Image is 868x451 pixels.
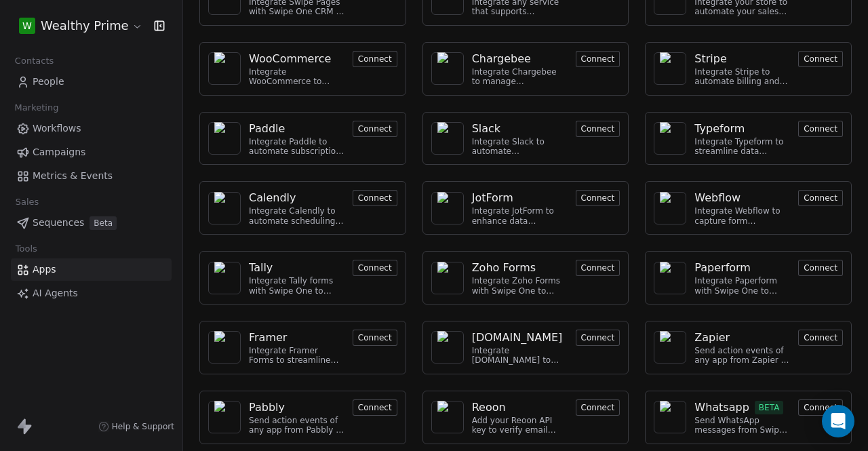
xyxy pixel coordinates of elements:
span: Sequences [33,216,84,230]
a: [DOMAIN_NAME] [472,330,568,346]
a: NA [431,262,464,294]
a: Connect [798,191,843,204]
a: NA [654,122,686,155]
a: Connect [798,331,843,344]
button: Connect [576,51,620,67]
a: WooCommerce [249,51,344,67]
a: NA [431,331,464,364]
div: Send WhatsApp messages from Swipe One to your customers [694,416,790,435]
div: Typeform [694,121,745,137]
button: Connect [798,260,843,276]
button: WWealthy Prime [16,14,144,37]
a: NA [208,192,241,224]
button: Connect [798,51,843,67]
span: Workflows [33,121,81,136]
a: Zapier [694,330,790,346]
a: JotForm [472,190,568,206]
div: Whatsapp [694,399,749,416]
button: Connect [353,260,397,276]
a: Connect [576,52,620,65]
div: Integrate Framer Forms to streamline data collection and customer engagement. [249,346,344,366]
a: Apps [11,258,172,281]
a: NA [208,262,241,294]
div: [DOMAIN_NAME] [472,330,563,346]
div: WooCommerce [249,51,331,67]
button: Connect [798,399,843,416]
a: NA [208,401,241,433]
a: Connect [576,261,620,274]
button: Connect [353,190,397,206]
span: Marketing [9,98,64,118]
div: Integrate Paperform with Swipe One to capture form submissions. [694,276,790,296]
a: Reoon [472,399,568,416]
span: Wealthy Prime [41,17,129,35]
div: Tally [249,260,273,276]
a: People [11,71,172,93]
div: Zoho Forms [472,260,536,276]
img: NA [437,192,458,224]
span: W [22,19,32,33]
a: NA [654,52,686,85]
div: JotForm [472,190,513,206]
span: Tools [9,239,43,259]
img: NA [214,262,235,294]
div: Integrate Paddle to automate subscription management and customer engagement. [249,137,344,157]
button: Connect [353,51,397,67]
a: Paperform [694,260,790,276]
img: NA [214,331,235,364]
div: Integrate Webflow to capture form submissions and automate customer engagement. [694,206,790,226]
div: Framer [249,330,287,346]
span: Apps [33,262,56,277]
a: Campaigns [11,141,172,163]
div: Integrate [DOMAIN_NAME] to manage bookings and streamline scheduling. [472,346,568,366]
a: Connect [353,401,397,414]
div: Integrate Stripe to automate billing and payments. [694,67,790,87]
div: Stripe [694,51,726,67]
img: NA [660,262,680,294]
a: NA [208,331,241,364]
a: Zoho Forms [472,260,568,276]
a: NA [208,52,241,85]
button: Connect [353,121,397,137]
button: Connect [353,399,397,416]
a: Connect [576,191,620,204]
a: Connect [353,52,397,65]
div: Send action events of any app from Pabbly to Swipe One [249,416,344,435]
a: Metrics & Events [11,165,172,187]
div: Open Intercom Messenger [822,405,854,437]
a: Connect [798,122,843,135]
span: Contacts [9,51,60,71]
a: SequencesBeta [11,212,172,234]
span: Sales [9,192,45,212]
a: Connect [353,191,397,204]
img: NA [214,52,235,85]
div: Calendly [249,190,296,206]
a: Connect [576,401,620,414]
div: Paddle [249,121,285,137]
img: NA [660,401,680,433]
a: Webflow [694,190,790,206]
a: Slack [472,121,568,137]
div: Integrate WooCommerce to manage orders and customer data [249,67,344,87]
a: Typeform [694,121,790,137]
div: Integrate Typeform to streamline data collection and customer engagement. [694,137,790,157]
a: Paddle [249,121,344,137]
img: NA [437,122,458,155]
div: Integrate Calendly to automate scheduling and event management. [249,206,344,226]
a: Pabbly [249,399,344,416]
img: NA [437,331,458,364]
a: Workflows [11,117,172,140]
div: Webflow [694,190,741,206]
a: Calendly [249,190,344,206]
img: NA [437,401,458,433]
div: Pabbly [249,399,285,416]
div: Reoon [472,399,506,416]
span: AI Agents [33,286,78,300]
a: WhatsappBETA [694,399,790,416]
a: NA [654,401,686,433]
a: NA [208,122,241,155]
a: NA [431,52,464,85]
div: Integrate Zoho Forms with Swipe One to capture form submissions. [472,276,568,296]
span: Campaigns [33,145,85,159]
button: Connect [798,190,843,206]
